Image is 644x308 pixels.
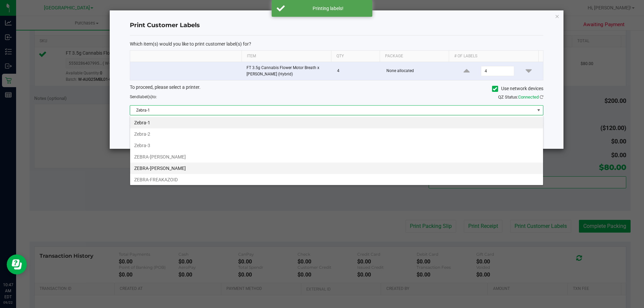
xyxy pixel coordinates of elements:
div: Printing labels! [288,5,367,12]
iframe: Resource center [7,254,27,274]
td: 4 [333,62,382,80]
li: ZEBRA-[PERSON_NAME] [130,151,543,163]
td: FT 3.5g Cannabis Flower Motor Breath x [PERSON_NAME] (Hybrid) [243,62,333,80]
li: ZEBRA-[PERSON_NAME] [130,163,543,174]
span: Send to: [130,95,157,99]
span: Connected [518,95,539,100]
span: Zebra-1 [130,106,535,115]
span: QZ Status: [498,95,543,100]
h4: Print Customer Labels [130,21,543,30]
li: ZEBRA-FREAKAZOID [130,174,543,185]
span: label(s) [139,95,152,99]
th: Package [380,51,449,62]
th: Item [241,51,331,62]
li: Zebra-2 [130,128,543,140]
div: To proceed, please select a printer. [125,84,548,94]
td: None allocated [382,62,452,80]
th: Qty [331,51,380,62]
th: # of labels [449,51,538,62]
li: Zebra-1 [130,117,543,128]
li: Zebra-3 [130,140,543,151]
label: Use network devices [492,85,543,92]
p: Which item(s) would you like to print customer label(s) for? [130,41,543,47]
